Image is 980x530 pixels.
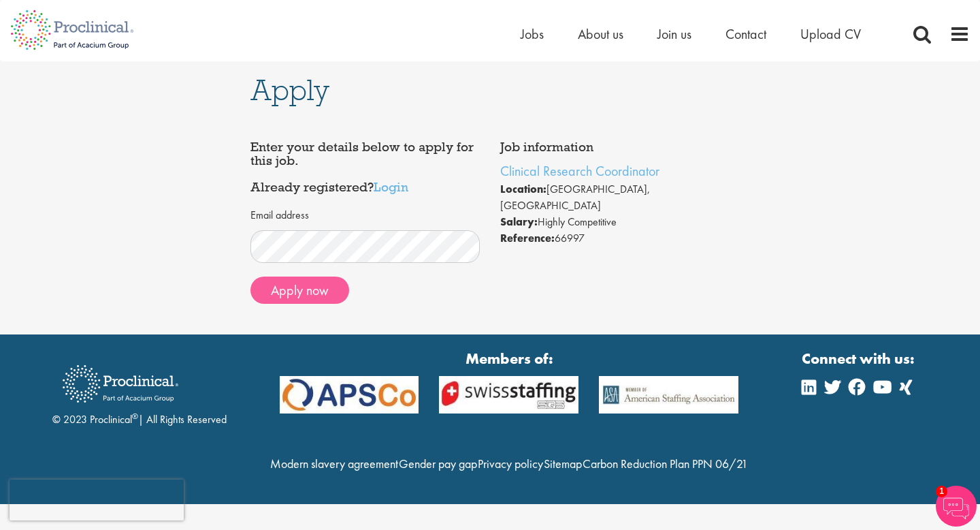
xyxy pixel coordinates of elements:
a: Upload CV [800,25,861,43]
a: Gender pay gap [399,456,477,471]
strong: Salary: [500,215,538,229]
li: 66997 [500,230,730,247]
img: Chatbot [936,486,977,527]
strong: Connect with us: [802,348,917,369]
span: 1 [936,486,947,497]
label: Email address [250,208,309,223]
a: Carbon Reduction Plan PPN 06/21 [583,456,748,471]
a: Clinical Research Coordinator [500,162,659,180]
a: Jobs [521,25,544,43]
img: Proclinical Recruitment [52,356,189,412]
strong: Reference: [500,231,555,245]
sup: ® [132,411,138,422]
strong: Members of: [280,348,739,369]
a: Sitemap [544,456,582,471]
li: [GEOGRAPHIC_DATA], [GEOGRAPHIC_DATA] [500,181,730,214]
span: Apply [250,72,329,108]
a: Contact [725,25,766,43]
img: APSCo [269,376,429,413]
a: Privacy policy [478,456,543,471]
a: Login [374,178,408,195]
div: © 2023 Proclinical | All Rights Reserved [52,355,227,428]
a: Join us [657,25,691,43]
li: Highly Competitive [500,214,730,230]
strong: Location: [500,182,546,196]
img: APSCo [589,376,749,413]
h4: Enter your details below to apply for this job. Already registered? [250,140,480,194]
a: Modern slavery agreement [270,456,398,471]
h4: Job information [500,140,730,154]
iframe: reCAPTCHA [10,480,184,520]
a: About us [578,25,623,43]
img: APSCo [429,376,589,413]
button: Apply now [250,277,349,304]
